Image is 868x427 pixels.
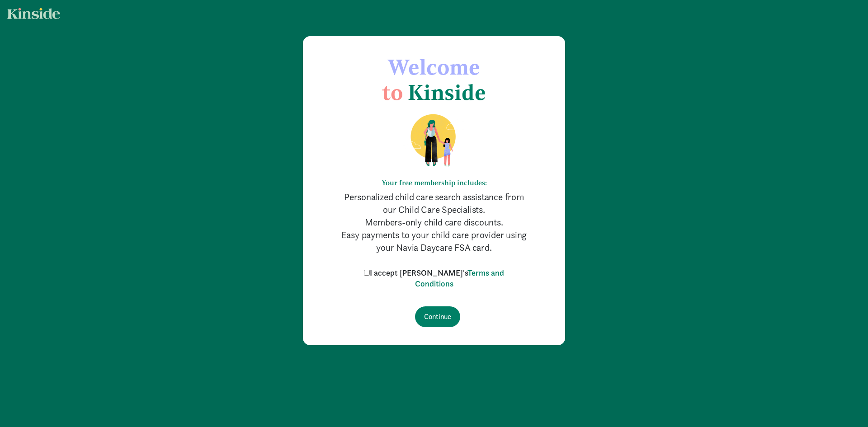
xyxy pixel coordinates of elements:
[7,8,60,19] img: light.svg
[400,113,469,168] img: illustration-mom-daughter.png
[382,79,403,105] span: to
[339,216,529,229] p: Members-only child care discounts.
[339,229,529,254] p: Easy payments to your child care provider using your Navia Daycare FSA card.
[364,270,370,276] input: I accept [PERSON_NAME]'sTerms and Conditions
[415,267,505,289] a: Terms and Conditions
[339,178,529,187] h6: Your free membership includes:
[415,306,460,327] input: Continue
[388,54,480,80] span: Welcome
[339,191,529,216] p: Personalized child care search assistance from our Child Care Specialists.
[408,79,486,105] span: Kinside
[362,267,506,289] label: I accept [PERSON_NAME]'s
